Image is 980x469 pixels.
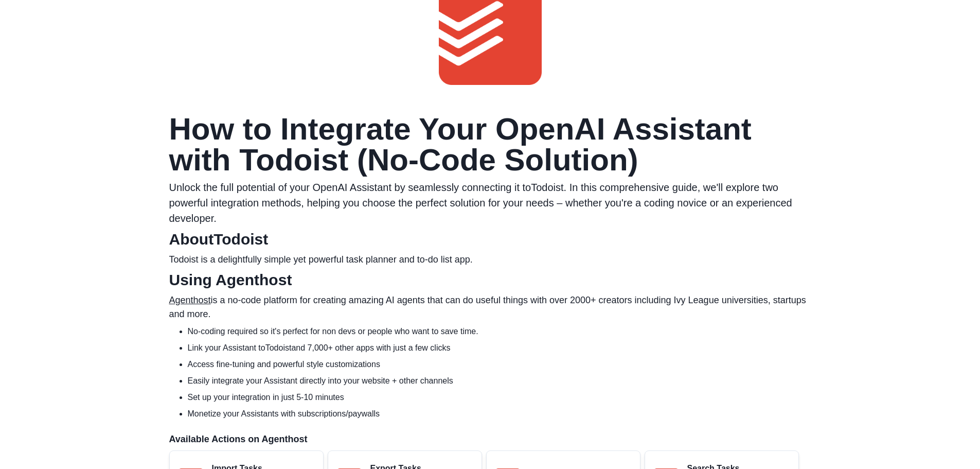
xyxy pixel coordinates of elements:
[169,253,811,267] p: Todoist is a delightfully simple yet powerful task planner and to-do list app.
[169,180,811,226] p: Unlock the full potential of your OpenAI Assistant by seamlessly connecting it to Todoist . In th...
[188,408,811,420] li: Monetize your Assistants with subscriptions/paywalls
[169,271,811,289] h2: Using Agenthost
[188,342,811,354] li: Link your Assistant to Todoist and 7,000+ other apps with just a few clicks
[169,432,811,446] p: Available Actions on Agenthost
[188,391,811,404] li: Set up your integration in just 5-10 minutes
[169,230,811,249] h2: About Todoist
[169,114,811,176] h1: How to Integrate Your OpenAI Assistant with Todoist (No-Code Solution)
[188,375,811,387] li: Easily integrate your Assistant directly into your website + other channels
[169,295,211,305] a: Agenthost
[188,358,811,371] li: Access fine-tuning and powerful style customizations
[169,293,811,321] p: is a no-code platform for creating amazing AI agents that can do useful things with over 2000+ cr...
[188,325,811,338] li: No-coding required so it's perfect for non devs or people who want to save time.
